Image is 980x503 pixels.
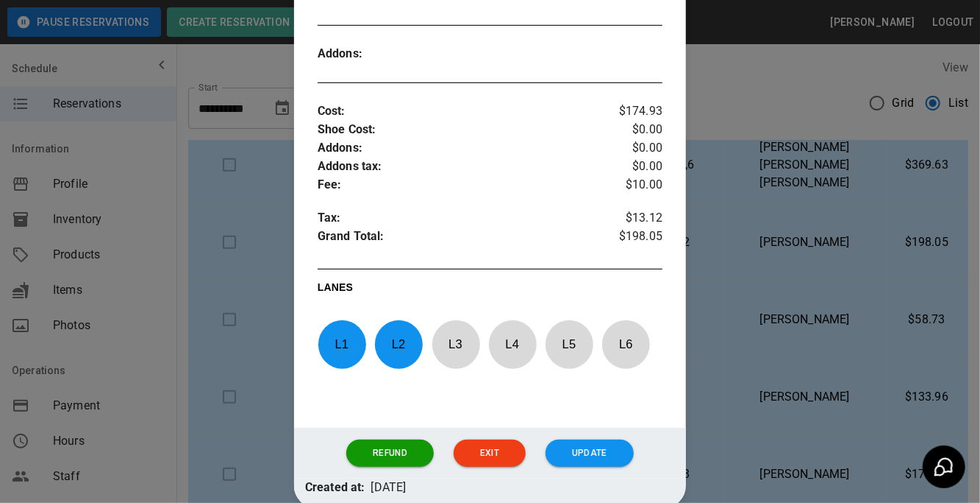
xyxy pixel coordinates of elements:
[374,327,423,362] p: L 2
[545,327,593,362] p: L 5
[318,327,366,362] p: L 1
[318,158,605,176] p: Addons tax :
[318,209,605,228] p: Tax :
[488,327,537,362] p: L 4
[318,102,605,121] p: Cost :
[432,327,480,362] p: L 3
[605,139,662,158] p: $0.00
[318,176,605,194] p: Fee :
[605,209,662,228] p: $13.12
[318,280,662,300] p: LANES
[546,440,634,467] button: Update
[305,479,365,497] p: Created at:
[605,158,662,176] p: $0.00
[318,228,605,250] p: Grand Total :
[601,327,650,362] p: L 6
[605,102,662,121] p: $174.93
[605,121,662,139] p: $0.00
[371,479,407,497] p: [DATE]
[318,121,605,139] p: Shoe Cost :
[605,176,662,194] p: $10.00
[318,139,605,158] p: Addons :
[346,440,434,467] button: Refund
[318,45,404,63] p: Addons :
[454,440,526,467] button: Exit
[605,228,662,250] p: $198.05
